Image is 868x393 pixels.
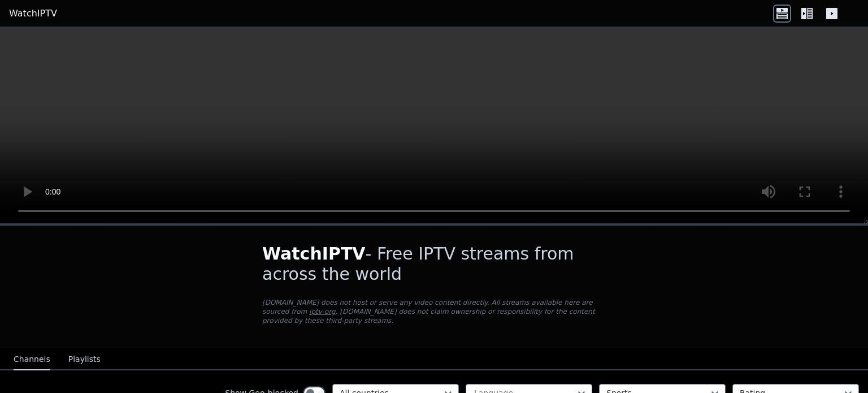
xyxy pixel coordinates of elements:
[262,244,366,264] span: WatchIPTV
[309,308,336,316] a: iptv-org
[262,298,606,325] p: [DOMAIN_NAME] does not host or serve any video content directly. All streams available here are s...
[14,349,50,370] button: Channels
[9,7,57,20] a: WatchIPTV
[68,349,101,370] button: Playlists
[262,244,606,284] h1: - Free IPTV streams from across the world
